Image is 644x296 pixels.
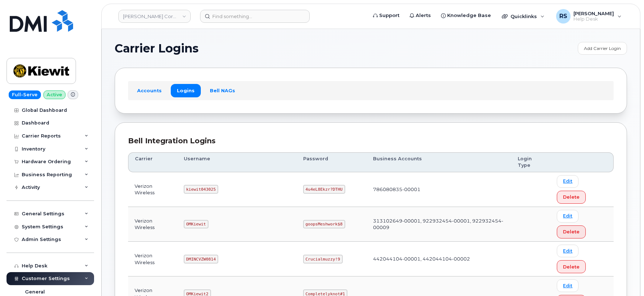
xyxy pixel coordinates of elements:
[367,152,511,172] th: Business Accounts
[204,84,241,97] a: Bell NAGs
[557,225,586,238] button: Delete
[128,172,177,207] td: Verizon Wireless
[563,194,580,200] span: Delete
[563,228,580,235] span: Delete
[557,191,586,204] button: Delete
[184,185,218,194] code: kiewit043025
[367,207,511,242] td: 313102649-00001, 922932454-00001, 922932454-00009
[128,242,177,276] td: Verizon Wireless
[297,152,367,172] th: Password
[367,172,511,207] td: 786080835-00001
[115,43,199,54] span: Carrier Logins
[367,242,511,276] td: 442044104-00001, 442044104-00002
[177,152,297,172] th: Username
[131,84,168,97] a: Accounts
[128,152,177,172] th: Carrier
[303,185,345,194] code: 4u4eL8Ekzr?DTHU
[578,42,627,55] a: Add Carrier Login
[303,255,343,263] code: Crucialmuzzy!9
[557,245,579,257] a: Edit
[184,220,208,229] code: OMKiewit
[557,210,579,223] a: Edit
[303,220,345,229] code: goopsMeshwork$8
[557,279,579,292] a: Edit
[557,260,586,273] button: Delete
[128,207,177,242] td: Verizon Wireless
[613,265,639,291] iframe: Messenger Launcher
[171,84,201,97] a: Logins
[184,255,218,263] code: DMINCVZW0814
[563,263,580,270] span: Delete
[128,136,614,146] div: Bell Integration Logins
[511,152,551,172] th: Login Type
[557,175,579,188] a: Edit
